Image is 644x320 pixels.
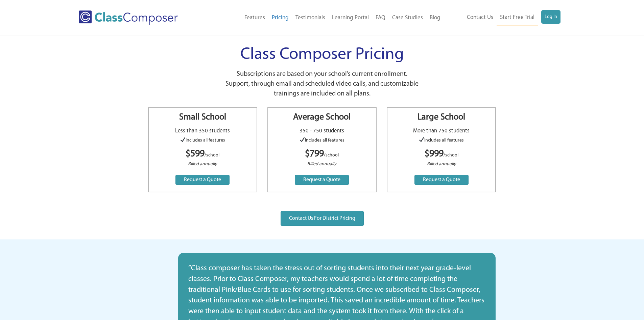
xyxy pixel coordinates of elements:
b: $999 [425,149,444,159]
a: Request a Quote [295,175,349,185]
a: Case Studies [389,10,426,25]
a: Request a Quote [175,175,230,185]
span: Request a Quote [184,177,221,183]
b: $599 [186,149,205,159]
span: Request a Quote [303,177,340,183]
p: Includes all features [394,137,488,144]
p: Less than 350 students [156,127,250,135]
i: Billed annually [188,162,217,167]
p: More than 750 students [394,127,488,135]
span: Request a Quote [423,177,460,183]
a: Blog [426,10,444,25]
a: Testimonials [292,10,329,25]
h3: Average School [275,111,369,124]
a: FAQ [372,10,389,25]
h3: Small School [156,111,250,124]
span: Class Composer Pricing [240,46,404,63]
p: Subscriptions are based on your school’s current enrollment. Support, through email and scheduled... [215,69,429,99]
img: Class Composer [79,10,178,25]
i: Billed annually [427,162,456,167]
a: Features [241,10,268,25]
a: Learning Portal [329,10,372,25]
p: 350 - 750 students [275,127,369,135]
i: Billed annually [307,162,336,167]
p: Includes all features [156,137,250,144]
a: Log In [541,10,560,24]
img: ✔ [300,137,305,142]
nav: Header Menu [444,10,560,25]
p: /school [156,147,250,161]
h3: Large School [394,111,488,124]
a: Pricing [268,10,292,25]
span: Contact Us For District Pricing [289,216,355,221]
a: Contact Us [463,10,497,25]
p: /school [275,147,369,161]
nav: Header Menu [206,10,444,25]
a: Request a Quote [414,175,469,185]
b: $799 [305,149,324,159]
a: Contact Us For District Pricing [281,211,364,226]
img: ✔ [419,137,424,142]
img: ✔ [181,137,185,142]
p: /school [394,147,488,161]
a: Start Free Trial [497,10,538,25]
p: Includes all features [275,137,369,144]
